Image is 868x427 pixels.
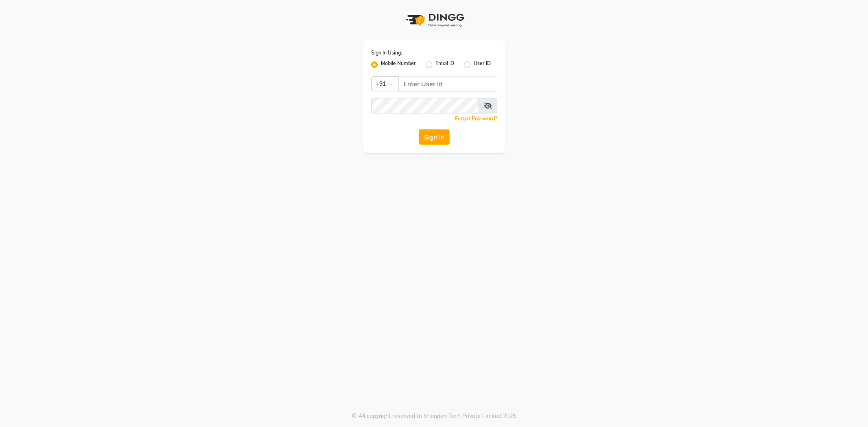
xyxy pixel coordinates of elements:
label: Email ID [435,60,454,70]
img: logo1.svg [402,8,467,32]
label: Sign In Using: [371,49,402,57]
input: Username [398,76,497,91]
label: User ID [474,60,491,70]
label: Mobile Number [381,60,416,70]
button: Sign In [419,129,450,145]
input: Username [371,98,479,113]
a: Forgot Password? [455,115,497,122]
